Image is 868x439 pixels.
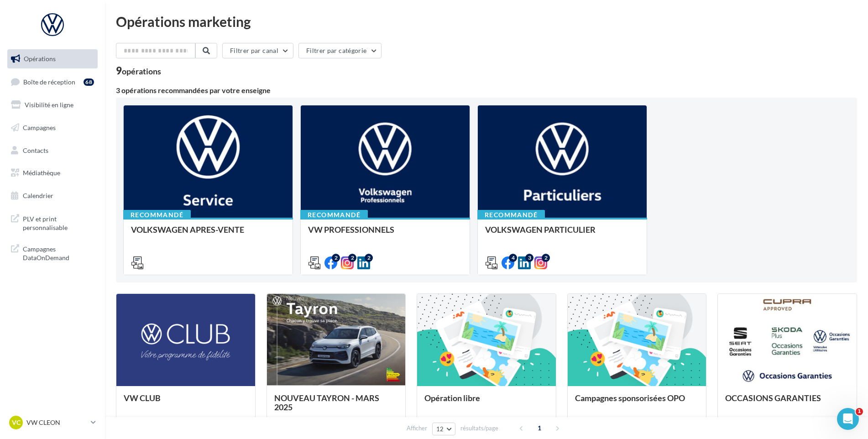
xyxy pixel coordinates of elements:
div: Recommandé [300,210,368,220]
span: 12 [436,425,444,433]
div: Recommandé [123,210,191,220]
span: NOUVEAU TAYRON - MARS 2025 [274,393,379,412]
span: Contacts [23,146,48,154]
div: 4 [509,254,517,262]
div: 2 [332,254,340,262]
div: 3 [525,254,533,262]
a: Campagnes [5,118,99,137]
iframe: Intercom live chat [837,408,859,430]
a: Calendrier [5,186,99,205]
span: VOLKSWAGEN APRES-VENTE [131,225,244,235]
div: Opérations marketing [116,15,857,28]
a: Campagnes DataOnDemand [5,239,99,266]
span: Afficher [407,424,427,433]
a: VC VW CLEON [7,414,98,431]
button: Filtrer par catégorie [298,43,382,58]
button: Filtrer par canal [222,43,293,58]
span: Opération libre [424,393,480,403]
span: Opérations [24,55,56,63]
span: VC [12,418,21,427]
span: Campagnes sponsorisées OPO [575,393,685,403]
button: 12 [432,423,455,435]
span: 1 [532,421,547,435]
span: Campagnes DataOnDemand [23,243,94,262]
a: Visibilité en ligne [5,95,99,115]
span: 1 [856,408,863,415]
div: 68 [84,78,94,86]
span: OCCASIONS GARANTIES [725,393,821,403]
span: Calendrier [23,192,53,199]
div: Recommandé [477,210,545,220]
div: 9 [116,66,161,76]
span: Boîte de réception [23,78,75,85]
span: Médiathèque [23,169,60,177]
span: VW CLUB [124,393,161,403]
div: 2 [542,254,550,262]
span: VW PROFESSIONNELS [308,225,394,235]
p: VW CLEON [26,418,87,427]
span: VOLKSWAGEN PARTICULIER [485,225,596,235]
a: Contacts [5,141,99,160]
span: Visibilité en ligne [25,101,73,109]
span: PLV et print personnalisable [23,213,94,232]
a: Opérations [5,49,99,68]
span: résultats/page [460,424,498,433]
div: opérations [122,67,161,75]
span: Campagnes [23,124,56,131]
div: 2 [348,254,356,262]
a: Médiathèque [5,163,99,183]
div: 2 [365,254,373,262]
a: PLV et print personnalisable [5,209,99,236]
a: Boîte de réception68 [5,72,99,92]
div: 3 opérations recommandées par votre enseigne [116,87,857,94]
